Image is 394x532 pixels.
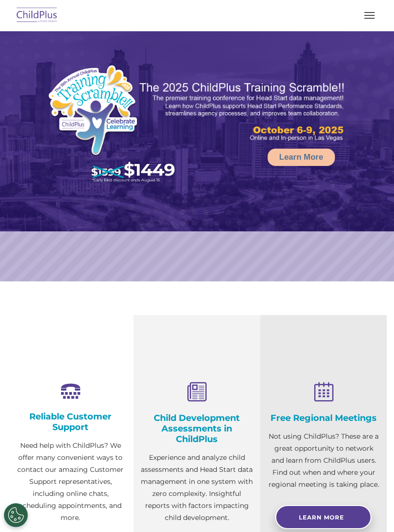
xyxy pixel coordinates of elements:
a: Learn More [275,505,371,529]
button: Cookies Settings [4,503,28,527]
a: Learn More [268,149,335,166]
h4: Reliable Customer Support [14,411,126,432]
span: Learn More [299,514,344,521]
p: Experience and analyze child assessments and Head Start data management in one system with zero c... [141,452,253,524]
h4: Free Regional Meetings [268,413,380,423]
p: Not using ChildPlus? These are a great opportunity to network and learn from ChildPlus users. Fin... [268,431,380,491]
img: ChildPlus by Procare Solutions [14,4,60,27]
h4: Child Development Assessments in ChildPlus [141,413,253,444]
p: Need help with ChildPlus? We offer many convenient ways to contact our amazing Customer Support r... [14,440,126,524]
